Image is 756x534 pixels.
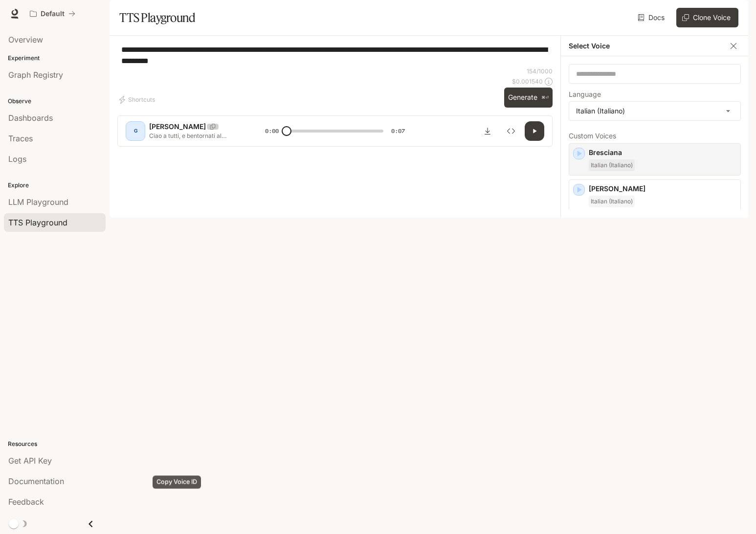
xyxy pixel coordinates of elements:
[149,132,242,140] p: Ciao a tutti, e bentornati al programma! Abbiamo un episodio affascinante in programma [DATE], in...
[25,4,80,23] button: All workspaces
[478,121,497,141] button: Download audio
[128,123,143,139] div: G
[589,184,736,194] p: [PERSON_NAME]
[589,159,635,171] span: Italian (Italiano)
[391,126,405,136] span: 0:07
[589,196,635,207] span: Italian (Italiano)
[569,91,601,98] p: Language
[501,121,521,141] button: Inspect
[265,126,279,136] span: 0:00
[153,476,201,489] div: Copy Voice ID
[206,124,220,130] button: Copy Voice ID
[527,67,553,75] p: 154 / 1000
[569,133,741,139] p: Custom Voices
[676,8,738,27] button: Clone Voice
[636,8,668,27] a: Docs
[41,10,65,18] p: Default
[149,122,206,132] p: [PERSON_NAME]
[504,88,553,108] button: Generate⌘⏎
[117,92,159,108] button: Shortcuts
[512,77,543,86] p: $ 0.001540
[119,8,195,27] h1: TTS Playground
[569,102,740,120] div: Italian (Italiano)
[541,95,549,101] p: ⌘⏎
[589,148,736,157] p: Bresciana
